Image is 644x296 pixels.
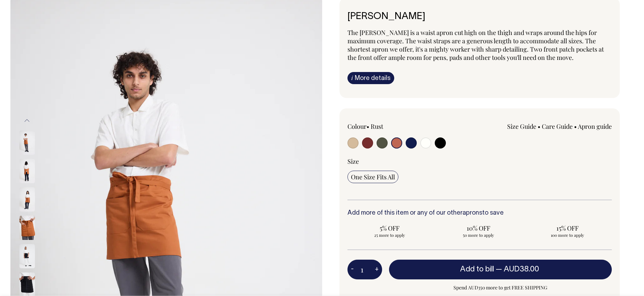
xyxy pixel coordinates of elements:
[347,222,432,240] input: 5% OFF 25 more to apply
[436,222,521,240] input: 10% OFF 50 more to apply
[351,173,395,181] span: One Size Fits All
[371,263,382,277] button: +
[19,187,35,212] img: rust
[347,263,357,277] button: -
[19,159,35,183] img: rust
[528,224,606,232] span: 15% OFF
[347,157,612,165] div: Size
[347,122,453,131] div: Colour
[462,210,482,216] a: aprons
[371,122,383,131] label: Rust
[542,122,573,131] a: Care Guide
[19,131,35,155] img: rust
[538,122,540,131] span: •
[507,122,536,131] a: Size Guide
[440,232,517,238] span: 50 more to apply
[351,224,429,232] span: 5% OFF
[389,260,612,279] button: Add to bill —AUD38.00
[496,266,541,273] span: —
[22,113,32,128] button: Previous
[525,222,609,240] input: 15% OFF 100 more to apply
[347,171,398,183] input: One Size Fits All
[347,11,612,22] h6: [PERSON_NAME]
[504,266,539,273] span: AUD38.00
[19,244,35,268] img: black
[347,210,612,217] h6: Add more of this item or any of our other to save
[351,232,429,238] span: 25 more to apply
[578,122,612,131] a: Apron guide
[347,28,604,62] span: The [PERSON_NAME] is a waist apron cut high on the thigh and wraps around the hips for maximum co...
[367,122,369,131] span: •
[351,74,353,81] span: i
[528,232,606,238] span: 100 more to apply
[19,216,35,240] img: rust
[347,72,394,84] a: iMore details
[440,224,517,232] span: 10% OFF
[460,266,494,273] span: Add to bill
[574,122,577,131] span: •
[389,284,612,292] span: Spend AUD350 more to get FREE SHIPPING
